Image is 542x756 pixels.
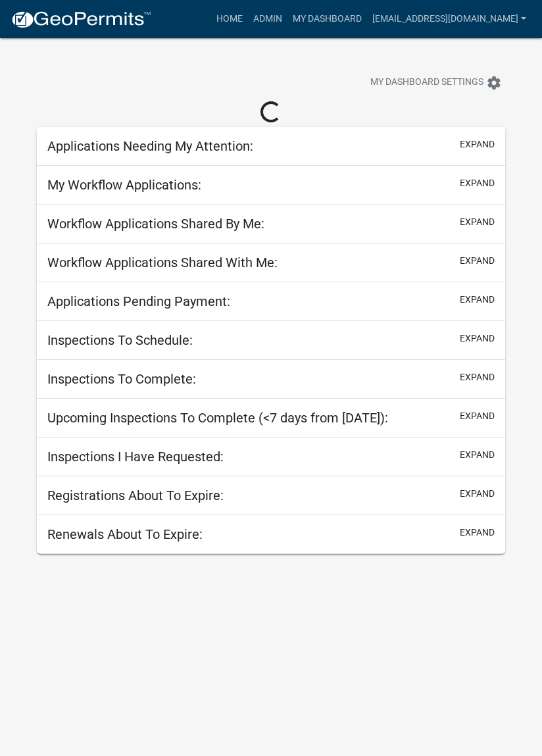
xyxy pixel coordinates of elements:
[47,138,253,154] h5: Applications Needing My Attention:
[47,255,278,270] h5: Workflow Applications Shared With Me:
[460,215,495,229] button: expand
[460,138,495,151] button: expand
[47,216,264,232] h5: Workflow Applications Shared By Me:
[47,526,203,542] h5: Renewals About To Expire:
[460,526,495,540] button: expand
[47,410,388,426] h5: Upcoming Inspections To Complete (<7 days from [DATE]):
[460,370,495,384] button: expand
[47,488,224,503] h5: Registrations About To Expire:
[460,293,495,307] button: expand
[360,70,512,95] button: My Dashboard Settingssettings
[47,177,201,193] h5: My Workflow Applications:
[248,7,287,32] a: Admin
[486,75,502,91] i: settings
[460,448,495,462] button: expand
[47,332,193,348] h5: Inspections To Schedule:
[211,7,248,32] a: Home
[367,7,531,32] a: [EMAIL_ADDRESS][DOMAIN_NAME]
[460,409,495,423] button: expand
[460,332,495,345] button: expand
[47,293,230,309] h5: Applications Pending Payment:
[287,7,367,32] a: My Dashboard
[460,487,495,501] button: expand
[47,371,196,387] h5: Inspections To Complete:
[460,176,495,190] button: expand
[370,75,483,91] span: My Dashboard Settings
[460,254,495,268] button: expand
[47,449,224,465] h5: Inspections I Have Requested:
